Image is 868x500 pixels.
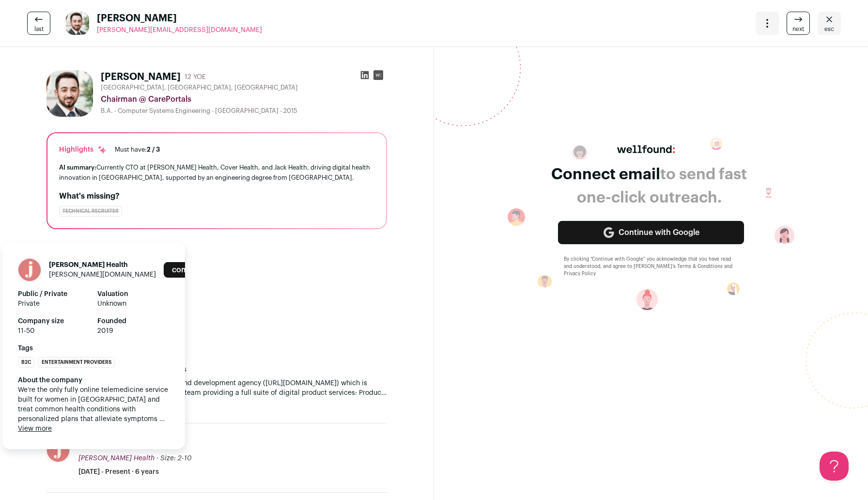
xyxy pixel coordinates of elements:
span: · Size: 2-10 [156,455,192,462]
img: cdedc61f5e69382f1caa07a8248f5d12a2f63275852f60a2094955c551ce9c65.jpg [47,439,69,462]
a: next [787,12,810,35]
li: B2C [18,357,34,368]
div: Must have: [115,146,160,154]
img: cdedc61f5e69382f1caa07a8248f5d12a2f63275852f60a2094955c551ce9c65.jpg [18,259,41,281]
span: [PERSON_NAME][EMAIL_ADDRESS][DOMAIN_NAME] [97,27,262,33]
button: View more [18,424,52,434]
strong: Public / Private [18,289,90,299]
span: AI summary: [59,164,96,171]
strong: Founded [97,316,169,326]
div: Currently CTO at [PERSON_NAME] Health, Cover Health, and Jack Health, driving digital health inno... [59,162,374,183]
div: Technical Recruiter [59,206,122,217]
p: Built a custom software design and development agency ([URL][DOMAIN_NAME]) which is comprised of ... [78,378,387,398]
a: Close [818,12,841,35]
img: 798c2fe0b407654b10c45242b417f69e2faf897675058595da4c7998f7247d47.jpg [66,12,89,35]
iframe: Help Scout Beacon - Open [820,452,849,481]
div: B.A. - Computer Systems Engineering - [GEOGRAPHIC_DATA] - 2015 [101,107,387,115]
span: esc [824,25,834,33]
a: last [27,12,50,35]
span: We’re the only fully online telemedicine service built for women in [GEOGRAPHIC_DATA] and treat c... [18,385,170,424]
div: to send fast one-click outreach. [551,163,747,209]
span: 11-50 [18,326,90,336]
span: Private [18,299,90,309]
strong: Valuation [97,289,169,299]
span: [GEOGRAPHIC_DATA], [GEOGRAPHIC_DATA], [GEOGRAPHIC_DATA] [101,84,298,92]
div: About the company [18,375,170,385]
span: Unknown [97,299,169,309]
span: Connect email [551,167,660,182]
a: Continue with Google [558,221,744,244]
div: By clicking “Continue with Google” you acknowledge that you have read and understood, and agree t... [564,256,738,278]
a: [PERSON_NAME][DOMAIN_NAME] [49,271,156,278]
a: [PERSON_NAME][EMAIL_ADDRESS][DOMAIN_NAME] [97,25,262,35]
h2: What's missing? [59,190,374,202]
div: Chairman @ CarePortals [101,94,387,105]
span: 2 / 3 [147,146,160,153]
span: [PERSON_NAME] [97,12,262,25]
h1: [PERSON_NAME] [101,70,181,84]
span: [PERSON_NAME] Health [78,455,155,462]
a: Add to company list [164,262,215,278]
span: last [34,25,44,33]
div: 12 YOE [185,72,206,82]
strong: Tags [18,344,170,353]
div: Highlights [59,145,107,155]
span: next [792,25,804,33]
span: 2019 [97,326,169,336]
span: [DATE] - Present · 6 years [78,467,159,477]
h2: Experience [46,245,387,256]
h1: [PERSON_NAME] Health [49,260,156,270]
li: Entertainment Providers [38,357,115,368]
strong: Company size [18,316,90,326]
button: Open dropdown [756,12,779,35]
img: 798c2fe0b407654b10c45242b417f69e2faf897675058595da4c7998f7247d47.jpg [46,70,93,117]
